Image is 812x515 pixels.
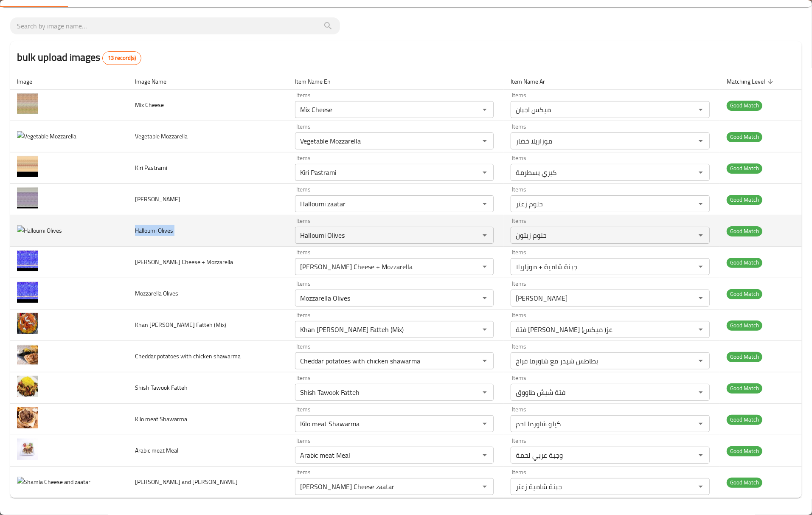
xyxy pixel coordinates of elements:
[479,449,491,461] button: Open
[135,194,180,205] span: [PERSON_NAME]
[135,131,188,142] span: Vegetable Mozzarella
[504,73,720,90] th: Item Name Ar
[695,355,707,367] button: Open
[727,226,762,236] span: Good Match
[727,289,762,299] span: Good Match
[727,415,762,425] span: Good Match
[695,166,707,178] button: Open
[17,477,90,487] img: Shamia Cheese and zaatar
[17,407,38,428] img: Kilo meat Shawarma
[17,313,38,334] img: Khan Ezz shawerma Fatteh (Mix)
[102,51,141,65] div: Total records count
[135,162,167,173] span: Kiri Pastrami
[727,478,762,487] span: Good Match
[727,101,762,110] span: Good Match
[17,344,38,366] img: Cheddar potatoes with chicken shawarma
[695,324,707,335] button: Open
[135,382,188,393] span: Shish Tawook Fatteh
[135,351,241,362] span: Cheddar potatoes with chicken shawarma
[479,324,491,335] button: Open
[17,225,62,236] img: Halloumi Olives
[479,198,491,210] button: Open
[17,187,38,208] img: Halloumi Zaatar
[479,292,491,304] button: Open
[727,132,762,142] span: Good Match
[479,166,491,178] button: Open
[135,288,178,299] span: Mozzarella Olives
[727,76,776,87] span: Matching Level
[135,319,226,330] span: Khan [PERSON_NAME] Fatteh (Mix)
[695,449,707,461] button: Open
[17,250,38,271] img: Shamia Cheese + Mozzarella
[695,198,707,210] button: Open
[479,229,491,241] button: Open
[10,73,802,498] table: enhanced table
[135,99,164,110] span: Mix Cheese
[17,93,38,114] img: Mix Cheese
[727,195,762,205] span: Good Match
[727,258,762,267] span: Good Match
[479,418,491,430] button: Open
[17,156,38,177] img: Kiri Pastrami
[17,131,76,142] img: Vegetable Mozzarella
[695,292,707,304] button: Open
[17,19,333,33] input: search
[479,135,491,147] button: Open
[135,256,233,267] span: [PERSON_NAME] Cheese + Mozzarella
[17,281,38,303] img: Mozzarella Olives
[103,54,141,62] span: 13 record(s)
[695,135,707,147] button: Open
[479,481,491,492] button: Open
[695,104,707,115] button: Open
[695,418,707,430] button: Open
[135,476,238,487] span: [PERSON_NAME] and [PERSON_NAME]
[727,446,762,456] span: Good Match
[479,104,491,115] button: Open
[479,386,491,398] button: Open
[135,76,177,87] span: Image Name
[727,321,762,330] span: Good Match
[17,50,141,65] h2: bulk upload images
[288,73,504,90] th: Item Name En
[479,355,491,367] button: Open
[135,445,178,456] span: Arabic meat Meal
[727,383,762,393] span: Good Match
[135,225,173,236] span: Halloumi Olives
[17,439,38,460] img: Arabic meat Meal
[727,163,762,173] span: Good Match
[479,261,491,273] button: Open
[17,376,38,397] img: Shish Tawook Fatteh
[695,481,707,492] button: Open
[727,352,762,362] span: Good Match
[695,229,707,241] button: Open
[695,386,707,398] button: Open
[135,414,187,425] span: Kilo meat Shawarma
[10,73,128,90] th: Image
[695,261,707,273] button: Open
